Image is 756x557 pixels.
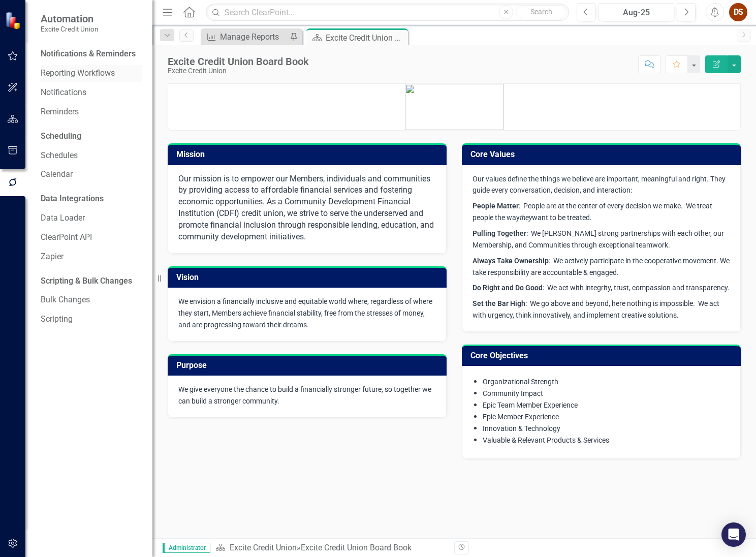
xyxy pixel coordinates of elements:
a: Calendar [41,169,142,180]
div: Excite Credit Union Board Book [301,543,412,552]
img: ClearPoint Strategy [5,12,23,29]
strong: Pulling Together [472,229,526,237]
h3: Core Values [470,150,736,159]
a: Excite Credit Union [230,543,297,552]
div: Manage Reports [220,30,287,43]
span: Administrator [163,543,210,553]
strong: Always Take Ownership [472,257,549,265]
span: Valuable & Relevant Products & Services [483,436,609,444]
a: Reminders [41,106,142,118]
div: Scheduling [41,131,81,142]
div: Data Integrations [41,193,104,205]
button: Search [516,5,566,19]
span: : People are at the center of every decision we make. We treat people the way want to be treated. [472,202,712,222]
a: Scripting [41,314,142,325]
a: Reporting Workflows [41,68,142,79]
input: Search ClearPoint... [206,4,569,21]
h3: Vision [176,273,442,282]
div: Aug-25 [602,7,671,19]
span: Innovation & Technology [483,424,560,432]
h3: Mission [176,150,442,159]
div: Excite Credit Union Board Book [326,32,405,44]
span: : We go above and beyond, here nothing is impossible. We act with urgency, think innovatively, an... [472,299,719,319]
span: Our values define the things we believe are important, meaningful and right. They guide every con... [472,175,726,195]
em: they [520,213,532,222]
strong: Set the Bar High [472,299,525,307]
span: Automation [41,13,99,25]
span: Epic Team Member Experience [483,401,578,409]
a: Notifications [41,87,142,99]
span: We envision a financially inclusive and equitable world where, regardless of where they start, Me... [178,297,432,329]
button: Aug-25 [598,3,674,21]
strong: People Matter [472,202,519,210]
div: Notifications & Reminders [41,48,136,60]
div: Scripting & Bulk Changes [41,275,132,287]
img: mceclip1.png [405,84,503,130]
span: Epic Member Experience [483,413,559,421]
span: Search [530,8,552,16]
a: Zapier [41,251,142,263]
div: Excite Credit Union [168,67,309,75]
a: Data Loader [41,212,142,224]
div: Excite Credit Union Board Book [168,56,309,67]
a: Schedules [41,150,142,162]
div: Open Intercom Messenger [721,522,746,547]
div: » [215,542,447,554]
small: Excite Credit Union [41,25,99,33]
h3: Core Objectives [470,351,736,360]
span: : We actively participate in the cooperative movement. We take responsibility are accountable & e... [472,257,730,276]
span: : We act with integrity, trust, compassion and transparency. [472,284,730,292]
span: Community Impact [483,389,543,397]
h3: Purpose [176,361,442,370]
span: We give everyone the chance to build a financially stronger future, so together we can build a st... [178,385,431,405]
span: Organizational Strength [483,378,558,386]
span: : We [PERSON_NAME] strong partnerships with each other, our Membership, and Communities through e... [472,229,724,249]
a: Manage Reports [203,30,287,43]
a: ClearPoint API [41,232,142,243]
strong: Do Right and Do Good [472,284,543,292]
p: Our mission is to empower our Members, individuals and communities by providing access to afforda... [178,173,436,243]
button: DS [729,3,747,21]
a: Bulk Changes [41,294,142,306]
